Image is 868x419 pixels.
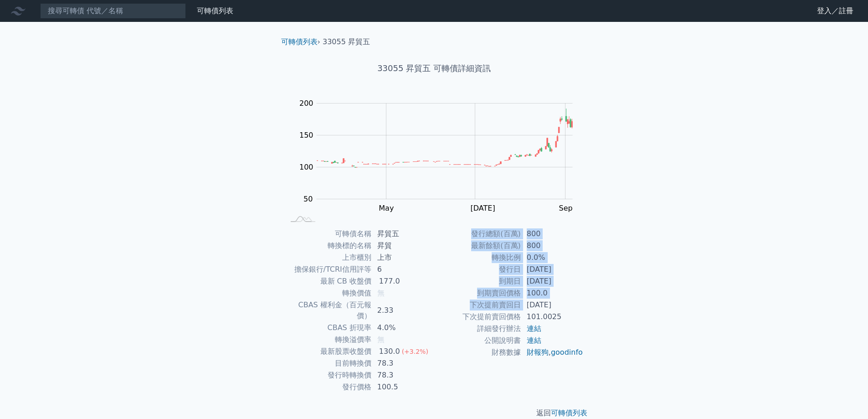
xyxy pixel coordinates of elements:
td: 轉換標的名稱 [285,240,372,252]
td: 最新 CB 收盤價 [285,275,372,287]
td: 擔保銀行/TCRI信用評等 [285,264,372,275]
td: 財務數據 [434,347,521,358]
a: 財報狗 [527,348,549,357]
td: CBAS 折現率 [285,322,372,334]
td: 昇貿五 [372,228,434,240]
td: [DATE] [521,275,584,287]
td: 到期日 [434,275,521,287]
td: 800 [521,228,584,240]
td: 最新餘額(百萬) [434,240,521,252]
td: 4.0% [372,322,434,334]
td: 6 [372,264,434,275]
div: 177.0 [377,276,402,287]
td: 78.3 [372,357,434,369]
a: goodinfo [551,348,583,357]
td: 昇貿 [372,240,434,252]
a: 可轉債列表 [551,409,587,417]
td: 2.33 [372,299,434,322]
td: 800 [521,240,584,252]
td: [DATE] [521,299,584,311]
a: 連結 [527,336,541,345]
a: 可轉債列表 [281,37,318,46]
a: 連結 [527,324,541,333]
td: CBAS 權利金（百元報價） [285,299,372,322]
td: 101.0025 [521,311,584,323]
td: 發行日 [434,264,521,275]
td: 下次提前賣回日 [434,299,521,311]
span: 無 [377,335,385,344]
tspan: [DATE] [471,204,495,212]
a: 可轉債列表 [197,6,233,15]
li: 33055 昇貿五 [323,36,370,47]
td: 發行總額(百萬) [434,228,521,240]
td: 轉換溢價率 [285,334,372,346]
tspan: 100 [299,163,313,171]
td: 到期賣回價格 [434,287,521,299]
p: 返回 [274,408,595,419]
td: 發行時轉換價 [285,369,372,381]
td: 上市 [372,252,434,264]
td: 78.3 [372,369,434,381]
td: 可轉債名稱 [285,228,372,240]
iframe: Chat Widget [822,375,868,419]
tspan: Sep [559,204,573,212]
td: 公開說明書 [434,335,521,347]
div: 聊天小工具 [822,375,868,419]
span: (+3.2%) [402,348,428,355]
tspan: 150 [299,131,313,140]
td: 目前轉換價 [285,357,372,369]
td: 0.0% [521,252,584,264]
tspan: 50 [303,195,313,203]
td: [DATE] [521,264,584,275]
tspan: 200 [299,99,313,108]
a: 登入／註冊 [810,4,861,18]
td: 最新股票收盤價 [285,346,372,357]
td: , [521,347,584,358]
g: Chart [295,99,586,231]
input: 搜尋可轉債 代號／名稱 [40,3,186,19]
td: 發行價格 [285,381,372,393]
div: 130.0 [377,346,402,357]
span: 無 [377,289,385,297]
h1: 33055 昇貿五 可轉債詳細資訊 [274,62,595,75]
td: 轉換比例 [434,252,521,264]
td: 轉換價值 [285,287,372,299]
td: 下次提前賣回價格 [434,311,521,323]
li: › [281,36,320,47]
td: 100.0 [521,287,584,299]
td: 上市櫃別 [285,252,372,264]
td: 詳細發行辦法 [434,323,521,335]
td: 100.5 [372,381,434,393]
tspan: May [379,204,394,212]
